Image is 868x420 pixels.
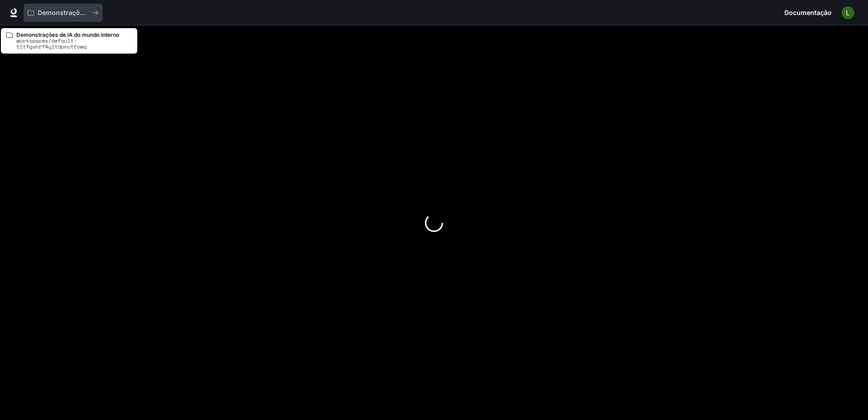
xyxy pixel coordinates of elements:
button: User avatar [839,4,857,22]
p: Demonstrações de IA do mundo interno [38,9,89,17]
a: Documentação [781,4,835,22]
button: All workspaces [24,4,103,22]
span: Documentação [784,7,832,19]
img: User avatar [842,6,854,19]
p: Demonstrações de IA do mundo interno [16,32,132,38]
p: workspaces/default-titfgvhrf4yitdpncttowq [16,38,132,49]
